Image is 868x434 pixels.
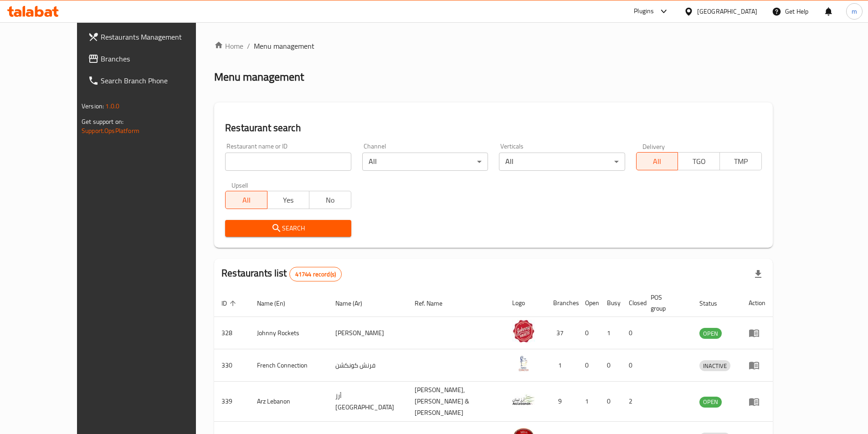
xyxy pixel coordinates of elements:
span: All [640,155,675,168]
span: OPEN [699,397,722,407]
a: Home [214,41,243,51]
div: Menu [749,360,765,371]
td: 1 [578,382,600,422]
span: TGO [682,155,716,168]
a: Support.OpsPlatform [82,125,139,137]
div: INACTIVE [699,360,730,371]
td: [PERSON_NAME] [328,317,407,349]
td: Arz Lebanon [250,382,328,422]
h2: Restaurants list [221,266,342,281]
td: Johnny Rockets [250,317,328,349]
span: Version: [82,100,104,112]
span: Search [232,223,344,234]
div: Total records count [289,267,342,281]
td: 0 [578,317,600,349]
th: Branches [546,289,578,317]
span: 41744 record(s) [290,270,341,279]
span: TMP [724,155,758,168]
th: Busy [600,289,621,317]
th: Closed [621,289,643,317]
td: 328 [214,317,250,349]
td: أرز [GEOGRAPHIC_DATA] [328,382,407,422]
span: Restaurants Management [101,31,215,42]
button: Yes [267,191,309,209]
span: All [229,194,264,207]
nav: breadcrumb [214,41,773,51]
img: Johnny Rockets [512,320,535,342]
span: Menu management [254,41,314,51]
button: No [309,191,351,209]
button: All [636,152,678,170]
img: French Connection [512,352,535,375]
button: All [225,191,267,209]
td: [PERSON_NAME],[PERSON_NAME] & [PERSON_NAME] [407,382,505,422]
div: [GEOGRAPHIC_DATA] [697,6,757,16]
h2: Menu management [214,70,304,84]
span: INACTIVE [699,361,730,371]
td: 0 [621,317,643,349]
input: Search for restaurant name or ID.. [225,153,351,171]
button: TGO [678,152,720,170]
span: Search Branch Phone [101,75,215,86]
li: / [247,41,250,51]
span: Yes [271,194,306,207]
td: فرنش كونكشن [328,349,407,382]
span: 1.0.0 [105,100,119,112]
th: Logo [505,289,546,317]
td: 0 [621,349,643,382]
th: Open [578,289,600,317]
span: No [313,194,348,207]
span: OPEN [699,328,722,339]
span: ID [221,298,239,309]
a: Search Branch Phone [81,70,222,92]
td: 0 [600,382,621,422]
button: TMP [719,152,762,170]
label: Upsell [231,182,248,188]
td: 9 [546,382,578,422]
h2: Restaurant search [225,121,762,135]
div: Export file [747,263,769,285]
td: 1 [600,317,621,349]
span: Name (Ar) [335,298,374,309]
td: 37 [546,317,578,349]
td: 0 [600,349,621,382]
td: 0 [578,349,600,382]
div: Menu [749,327,765,338]
a: Branches [81,48,222,70]
span: Get support on: [82,116,123,128]
span: Status [699,298,729,309]
td: French Connection [250,349,328,382]
img: Arz Lebanon [512,388,535,411]
span: Ref. Name [415,298,454,309]
div: Menu [749,396,765,407]
button: Search [225,220,351,237]
td: 330 [214,349,250,382]
td: 2 [621,382,643,422]
span: Branches [101,53,215,64]
div: Plugins [634,6,654,17]
th: Action [741,289,773,317]
div: All [362,153,488,171]
div: All [499,153,625,171]
td: 1 [546,349,578,382]
label: Delivery [642,143,665,149]
a: Restaurants Management [81,26,222,48]
span: Name (En) [257,298,297,309]
span: m [852,6,857,16]
span: POS group [651,292,681,314]
td: 339 [214,382,250,422]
